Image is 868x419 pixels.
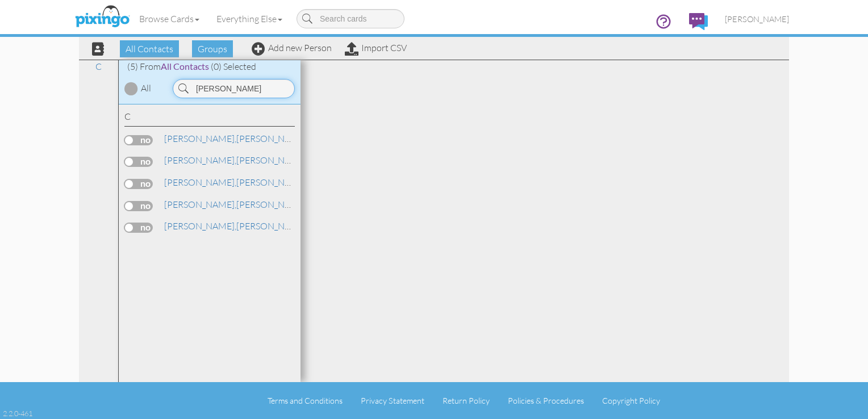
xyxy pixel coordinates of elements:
[192,40,233,57] span: Groups
[120,40,179,57] span: All Contacts
[867,418,868,419] iframe: Chat
[161,61,209,72] span: All Contacts
[163,219,308,233] a: [PERSON_NAME]
[164,199,236,210] span: [PERSON_NAME],
[163,175,308,189] a: [PERSON_NAME]
[716,5,798,33] a: [PERSON_NAME]
[119,60,301,73] div: (5) From
[345,42,407,53] a: Import CSV
[602,396,660,405] a: Copyright Policy
[163,198,308,211] a: [PERSON_NAME]
[689,13,708,30] img: comments.svg
[164,177,236,188] span: [PERSON_NAME],
[90,60,107,73] a: C
[252,42,332,53] a: Add new Person
[725,14,789,24] span: [PERSON_NAME]
[163,132,308,145] a: [PERSON_NAME]
[268,396,343,405] a: Terms and Conditions
[164,154,236,166] span: [PERSON_NAME],
[141,82,151,95] div: All
[164,133,236,144] span: [PERSON_NAME],
[208,5,291,33] a: Everything Else
[508,396,584,405] a: Policies & Procedures
[72,3,132,31] img: pixingo logo
[164,220,236,232] span: [PERSON_NAME],
[131,5,208,33] a: Browse Cards
[3,408,32,418] div: 2.2.0-461
[297,9,404,28] input: Search cards
[211,61,256,72] span: (0) Selected
[443,396,490,405] a: Return Policy
[124,110,295,127] div: C
[361,396,424,405] a: Privacy Statement
[163,153,308,167] a: [PERSON_NAME]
